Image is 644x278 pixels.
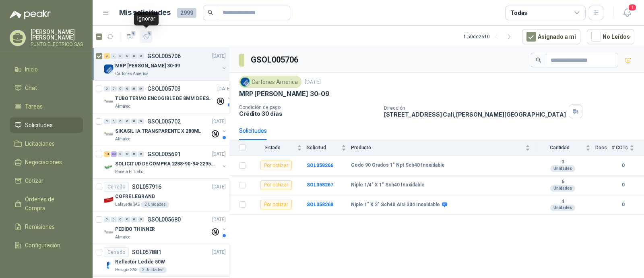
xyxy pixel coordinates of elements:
[212,150,226,158] p: [DATE]
[104,228,114,237] img: Company Logo
[118,217,124,222] div: 0
[147,119,181,124] p: GSOL005702
[25,158,62,167] span: Negociaciones
[147,151,181,157] p: GSOL005691
[124,151,130,157] div: 0
[212,183,226,191] p: [DATE]
[208,10,213,15] span: search
[25,121,53,130] span: Solicitudes
[93,244,229,277] a: CerradoSOL057881[DATE] Company LogoReflector Led de 50WPerugia SAS2 Unidades
[138,217,144,222] div: 0
[351,145,524,150] span: Producto
[111,86,117,92] div: 0
[115,71,149,77] p: Cartones America
[535,145,584,150] span: Cantidad
[10,10,51,19] img: Logo peakr
[111,119,117,124] div: 0
[134,12,159,25] div: Ignorar
[384,111,566,118] p: [STREET_ADDRESS] Cali , [PERSON_NAME][GEOGRAPHIC_DATA]
[138,119,144,124] div: 0
[384,105,566,111] p: Dirección
[104,195,114,205] img: Company Logo
[131,53,137,59] div: 0
[177,8,196,18] span: 2999
[104,217,110,222] div: 0
[239,110,378,117] p: Crédito 30 días
[351,182,425,188] b: Niple 1/4" X 1" Sch40 Inoxidable
[10,173,83,188] a: Cotizar
[118,151,124,157] div: 0
[595,140,612,156] th: Docs
[260,161,292,170] div: Por cotizar
[131,86,137,92] div: 0
[10,136,83,151] a: Licitaciones
[104,151,110,157] div: 14
[10,219,83,234] a: Remisiones
[25,84,37,92] span: Chat
[115,234,130,240] p: Almatec
[131,119,137,124] div: 0
[305,78,321,86] p: [DATE]
[25,176,43,185] span: Cotizar
[535,179,590,185] b: 6
[535,140,595,156] th: Cantidad
[612,201,634,209] b: 0
[111,217,117,222] div: 0
[111,53,117,59] div: 0
[115,201,140,208] p: Lafayette SAS
[239,105,378,110] p: Condición de pago
[139,267,167,273] div: 2 Unidades
[25,102,43,111] span: Tareas
[351,140,535,156] th: Producto
[587,29,634,44] button: No Leídos
[147,30,153,36] span: 3
[147,86,181,92] p: GSOL005703
[10,256,83,272] a: Manuales y ayuda
[10,99,83,114] a: Tareas
[104,53,110,59] div: 3
[620,6,634,20] button: 1
[307,140,351,156] th: Solicitud
[25,195,75,213] span: Órdenes de Compra
[612,162,634,169] b: 0
[104,117,227,142] a: 0 0 0 0 0 0 GSOL005702[DATE] Company LogoSIKASIL IA TRANSPARENTE X 280MLAlmatec
[104,162,114,172] img: Company Logo
[138,53,144,59] div: 0
[104,97,114,107] img: Company Logo
[104,119,110,124] div: 0
[131,30,136,36] span: 3
[115,62,180,70] p: MRP [PERSON_NAME] 30-09
[307,202,333,207] a: SOL058268
[140,30,153,43] button: 3
[535,199,590,205] b: 4
[25,139,55,148] span: Licitaciones
[104,84,233,110] a: 0 0 0 0 0 0 GSOL005703[DATE] Company LogoTUBO TERMO ENCOGIBLE DE 8MM DE ESPESOR X 5CMSAlmatec
[10,80,83,96] a: Chat
[307,163,333,168] a: SOL058266
[104,64,114,74] img: Company Logo
[241,77,250,86] img: Company Logo
[31,42,83,47] p: PUNTO ELECTRICO SAS
[104,149,227,175] a: 14 33 0 0 0 0 GSOL005691[DATE] Company LogoSOLICITUD DE COMPRA 2288-90-94-2295-96-2301-02-04Panel...
[25,222,55,231] span: Remisiones
[115,136,130,142] p: Almatec
[25,241,60,250] span: Configuración
[115,95,215,102] p: TUBO TERMO ENCOGIBLE DE 8MM DE ESPESOR X 5CMS
[307,182,333,188] a: SOL058267
[119,7,171,19] h1: Mis solicitudes
[124,119,130,124] div: 0
[239,76,301,88] div: Cartones America
[536,57,541,63] span: search
[31,29,83,40] p: [PERSON_NAME] [PERSON_NAME]
[550,205,575,211] div: Unidades
[212,249,226,256] p: [DATE]
[104,260,114,270] img: Company Logo
[147,53,181,59] p: GSOL005706
[138,151,144,157] div: 0
[535,159,590,165] b: 3
[351,162,445,169] b: Codo 90 Grados 1" Npt Sch40 Inoxidable
[124,30,136,43] button: 3
[104,182,129,192] div: Cerrado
